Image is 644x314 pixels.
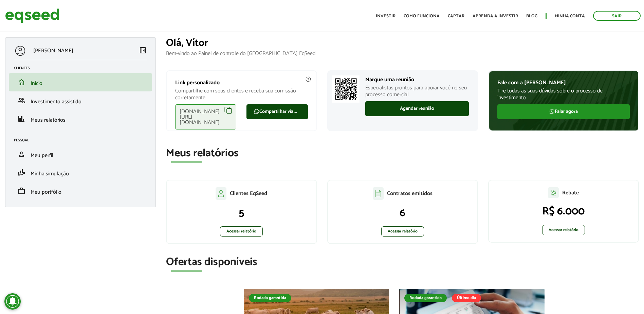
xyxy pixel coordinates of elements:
div: [DOMAIN_NAME][URL][DOMAIN_NAME] [175,104,236,129]
a: Aprenda a investir [473,14,518,18]
p: Link personalizado [175,80,308,86]
h1: Olá, Vítor [166,37,639,49]
a: finance_modeMinha simulação [14,169,147,177]
div: Rodada garantida [404,294,447,302]
a: Captar [448,14,464,18]
h2: Pessoal [14,138,152,142]
span: group [17,97,25,105]
img: agent-contratos.svg [373,187,384,200]
a: Blog [526,14,537,18]
span: left_panel_close [139,46,147,54]
p: 5 [173,207,309,220]
h2: Meus relatórios [166,147,639,159]
p: Contratos emitidos [387,190,433,197]
a: Como funciona [404,14,440,18]
a: Minha conta [555,14,585,18]
a: Acessar relatório [381,226,424,237]
span: Meu perfil [31,151,53,160]
li: Início [9,73,152,91]
a: financeMeus relatórios [14,115,147,123]
span: person [17,150,25,158]
li: Meu perfil [9,145,152,163]
img: EqSeed [5,7,59,25]
p: Tire todas as suas dúvidas sobre o processo de investimento [497,88,630,101]
a: Compartilhar via WhatsApp [246,104,308,119]
h2: Clientes [14,66,152,70]
a: Investir [376,14,395,18]
div: Último dia [452,294,481,302]
div: Rodada garantida [249,294,291,302]
span: Minha simulação [31,169,69,178]
img: agent-relatorio.svg [548,187,559,198]
li: Meu portfólio [9,182,152,200]
span: Meus relatórios [31,116,66,125]
p: Clientes EqSeed [230,190,267,197]
span: Investimento assistido [31,97,81,106]
li: Meus relatórios [9,110,152,128]
p: 6 [335,207,471,220]
span: home [17,78,25,86]
img: agent-meulink-info2.svg [305,76,311,82]
span: Meu portfólio [31,188,61,197]
a: Sair [593,11,641,21]
a: Colapsar menu [139,46,147,56]
a: personMeu perfil [14,150,147,158]
img: agent-clientes.svg [216,187,226,199]
p: [PERSON_NAME] [33,48,73,54]
span: finance [17,115,25,123]
p: Especialistas prontos para apoiar você no seu processo comercial [365,85,469,98]
li: Investimento assistido [9,91,152,110]
a: Acessar relatório [542,225,585,235]
li: Minha simulação [9,163,152,182]
span: work [17,187,25,195]
p: Bem-vindo ao Painel de controle do [GEOGRAPHIC_DATA] EqSeed [166,50,639,57]
a: Acessar relatório [220,226,263,237]
img: FaWhatsapp.svg [549,109,555,114]
p: Rebate [562,190,579,196]
a: Falar agora [497,104,630,119]
img: FaWhatsapp.svg [254,109,259,114]
p: Compartilhe com seus clientes e receba sua comissão corretamente [175,88,308,101]
h2: Ofertas disponíveis [166,256,639,268]
span: Início [31,79,42,88]
img: Marcar reunião com consultor [332,75,360,103]
p: Marque uma reunião [365,76,469,83]
p: R$ 6.000 [496,205,631,218]
p: Fale com a [PERSON_NAME] [497,80,630,86]
a: workMeu portfólio [14,187,147,195]
a: homeInício [14,78,147,86]
a: Agendar reunião [365,101,469,116]
a: groupInvestimento assistido [14,97,147,105]
span: finance_mode [17,169,25,177]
